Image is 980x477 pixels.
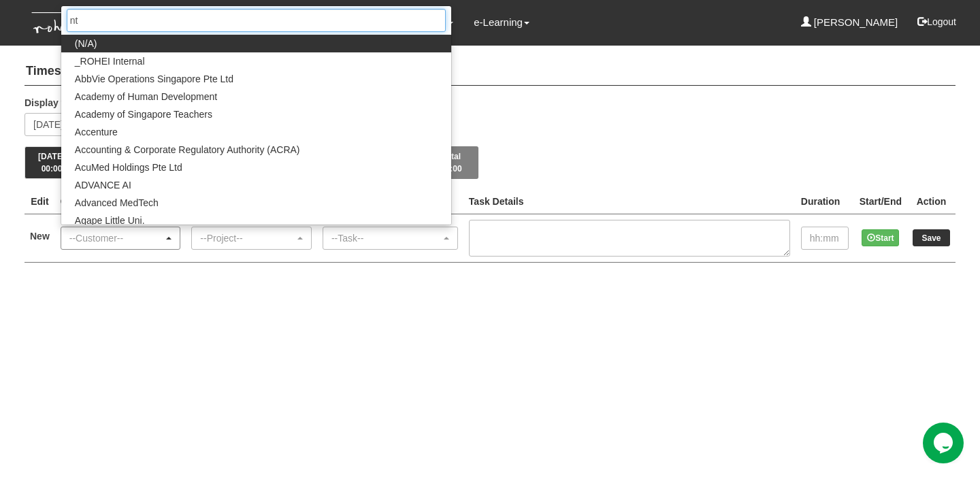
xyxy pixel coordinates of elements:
[69,231,164,245] div: --Customer--
[323,227,458,250] button: --Task--
[75,196,159,210] span: Advanced MedTech
[474,7,529,38] a: e-Learning
[75,90,217,103] span: Academy of Human Development
[75,178,131,192] span: ADVANCE AI
[908,5,966,38] button: Logout
[862,229,899,246] button: Start
[75,108,212,121] span: Academy of Singapore Teachers
[61,227,181,250] button: --Customer--
[24,146,955,179] div: Timesheet Week Summary
[191,227,312,250] button: --Project--
[30,229,50,243] label: New
[75,214,145,227] span: Agape Little Uni.
[75,125,118,139] span: Accenture
[463,189,796,214] th: Task Details
[24,146,79,179] button: [DATE]00:00
[441,164,462,174] span: 00:00
[67,9,446,32] input: Search
[796,189,854,214] th: Duration
[913,229,950,246] input: Save
[854,189,907,214] th: Start/End
[907,189,955,214] th: Action
[55,189,186,214] th: Client
[331,231,441,245] div: --Task--
[42,164,63,174] span: 00:00
[24,189,55,214] th: Edit
[200,231,295,245] div: --Project--
[801,7,898,38] a: [PERSON_NAME]
[801,227,849,250] input: hh:mm
[75,143,300,157] span: Accounting & Corporate Regulatory Authority (ACRA)
[75,54,145,68] span: _ROHEI Internal
[923,423,966,463] iframe: chat widget
[75,72,233,86] span: AbbVie Operations Singapore Pte Ltd
[24,58,955,86] h4: Timesheets
[24,96,113,110] label: Display the week of
[75,37,97,50] span: (N/A)
[75,161,182,174] span: AcuMed Holdings Pte Ltd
